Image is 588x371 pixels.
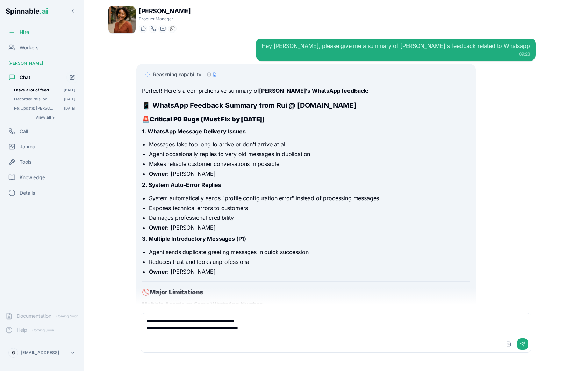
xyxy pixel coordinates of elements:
[52,114,55,120] span: ›
[54,313,80,320] span: Coming Soon
[108,6,136,33] img: Taylor Mitchell
[14,106,54,111] span: Re: Update: Sebastião Confirms October 20th Timeline Hey Taylor please remind Fabio and Mathieu ...
[20,159,31,166] span: Tools
[149,248,470,256] li: Agent sends duplicate greeting messages in quick succession
[150,288,203,296] strong: Major Limitations
[213,72,217,77] div: content - continued
[149,24,157,33] button: Start a call with Taylor Mitchell
[14,87,54,92] span: I have a lot of feedback from an early alpha user. Rui from Consolidador.com The feedback is in ...
[168,24,177,33] button: WhatsApp
[139,16,191,22] p: Product Manager
[6,7,48,15] span: Spinnable
[139,6,191,16] h1: [PERSON_NAME]
[158,24,167,33] button: Send email to taylor.mitchell@getspinnable.ai
[149,213,470,222] li: Damages professional credibility
[142,100,470,110] h2: 📱 WhatsApp Feedback Summary from Rui @ [DOMAIN_NAME]
[40,7,48,15] span: .ai
[17,313,51,320] span: Documentation
[261,51,530,57] div: 09:23
[139,24,147,33] button: Start a chat with Taylor Mitchell
[149,267,470,276] li: : [PERSON_NAME]
[153,71,201,78] span: Reasoning capability
[21,350,59,356] p: [EMAIL_ADDRESS]
[3,58,81,69] div: [PERSON_NAME]
[14,97,54,101] span: I recorded this loom video showed how we worked together to design the launch product roadmap. Pl...
[11,113,78,121] button: Show all conversations
[66,71,78,83] button: Start new chat
[142,181,221,188] strong: 2. System Auto-Error Replies
[64,97,76,101] span: [DATE]
[20,189,35,196] span: Details
[6,346,78,360] button: G[EMAIL_ADDRESS]
[170,26,175,31] img: WhatsApp
[142,114,470,124] h3: 🚨
[142,86,470,96] p: Perfect! Here's a comprehensive summary of :
[142,128,245,135] strong: 1. WhatsApp Message Delivery Issues
[149,223,470,232] li: : [PERSON_NAME]
[149,170,167,177] strong: Owner
[142,235,246,242] strong: 3. Multiple Introductory Messages (P1)
[20,128,28,135] span: Call
[149,194,470,202] li: System automatically sends "profile configuration error" instead of processing messages
[149,224,167,231] strong: Owner
[149,258,470,266] li: Reduces trust and looks unprofessional
[149,204,470,212] li: Exposes technical errors to customers
[20,143,36,150] span: Journal
[20,44,38,51] span: Workers
[149,169,470,178] li: : [PERSON_NAME]
[149,150,470,158] li: Agent occasionally replies to very old messages in duplication
[149,268,167,275] strong: Owner
[64,87,76,92] span: [DATE]
[64,106,76,111] span: [DATE]
[142,301,263,308] strong: Multiple Agents on Same WhatsApp Number
[259,87,367,94] strong: [PERSON_NAME]'s WhatsApp feedback
[150,115,265,123] strong: Critical P0 Bugs (Must Fix by [DATE])
[12,350,15,356] span: G
[30,327,56,334] span: Coming Soon
[149,160,470,168] li: Makes reliable customer conversations impossible
[20,29,29,36] span: Hire
[20,174,45,181] span: Knowledge
[35,114,51,120] span: View all
[20,74,30,81] span: Chat
[149,140,470,148] li: Messages take too long to arrive or don't arrive at all
[17,327,27,334] span: Help
[142,287,470,297] h3: 🚫
[261,42,530,50] div: Hey [PERSON_NAME], please give me a summary of [PERSON_NAME]'s feedback related to Whatsapp
[207,72,211,77] div: reasoning - completed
